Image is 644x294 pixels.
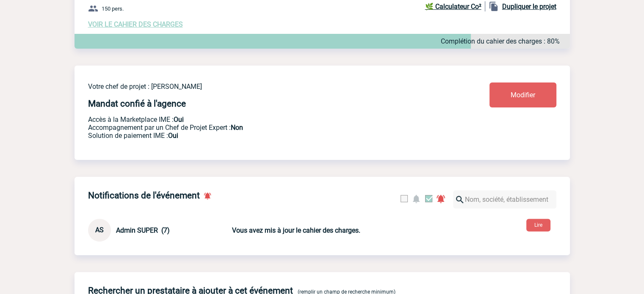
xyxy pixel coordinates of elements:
p: Conformité aux process achat client, Prise en charge de la facturation, Mutualisation de plusieur... [88,132,439,140]
img: file_copy-black-24dp.png [489,1,499,11]
div: Conversation privée : Client - Agence [88,219,230,242]
span: Modifier [511,91,535,99]
h4: Notifications de l'événement [88,190,200,201]
a: 🌿 Calculateur Co² [425,1,485,11]
b: 🌿 Calculateur Co² [425,3,481,11]
span: Admin SUPER (7) [116,226,170,234]
p: Prestation payante [88,124,439,132]
h4: Mandat confié à l'agence [88,99,186,109]
a: Lire [520,220,557,228]
a: AS Admin SUPER (7) Vous avez mis à jour le cahier des charges. [88,226,431,234]
p: Accès à la Marketplace IME : [88,115,439,124]
b: Non [231,124,243,132]
span: AS [95,226,104,234]
b: Oui [168,132,178,140]
button: Lire [526,219,550,231]
b: Dupliquer le projet [502,3,556,11]
a: VOIR LE CAHIER DES CHARGES [88,20,183,28]
span: 150 pers. [102,5,124,12]
b: Vous avez mis à jour le cahier des charges. [232,226,360,234]
b: Oui [174,115,184,124]
p: Votre chef de projet : [PERSON_NAME] [88,82,439,91]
